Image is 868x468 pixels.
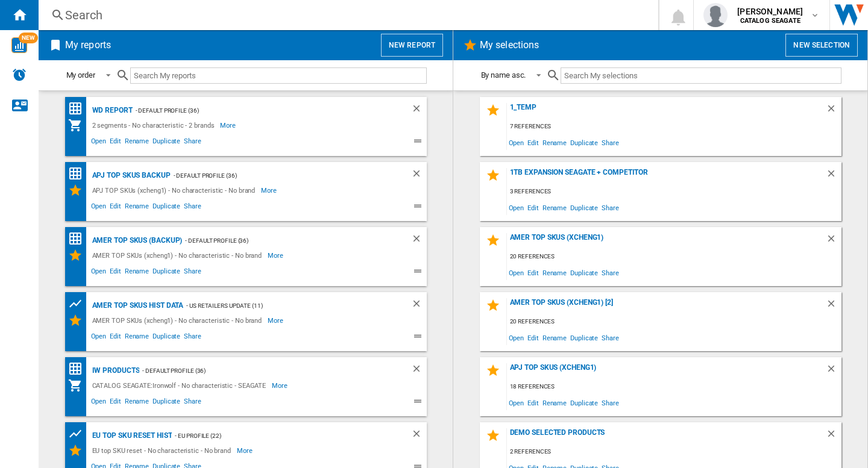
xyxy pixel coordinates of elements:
[541,264,568,281] span: Rename
[123,201,151,215] span: Rename
[123,331,151,345] span: Rename
[826,363,841,379] div: Delete
[123,266,151,280] span: Rename
[526,329,541,346] span: Edit
[108,201,123,215] span: Edit
[703,3,728,27] img: profile.jpg
[89,443,237,458] div: EU top SKU reset - No characteristic - No brand
[268,248,285,263] span: More
[133,103,387,118] div: - Default profile (36)
[507,119,841,134] div: 7 references
[507,395,526,411] span: Open
[507,134,526,151] span: Open
[507,363,826,379] div: APJ TOP SKUs (xcheng1)
[507,103,826,119] div: 1_temp
[826,168,841,184] div: Delete
[89,266,108,280] span: Open
[68,443,89,458] div: My Selections
[526,264,541,281] span: Edit
[171,168,387,183] div: - Default profile (36)
[89,183,262,198] div: APJ TOP SKUs (xcheng1) - No characteristic - No brand
[541,329,568,346] span: Rename
[411,168,427,183] div: Delete
[507,298,826,314] div: AMER TOP SKUs (xcheng1) [2]
[172,428,386,443] div: - EU Profile (22)
[561,67,841,84] input: Search My selections
[123,396,151,410] span: Rename
[507,264,526,281] span: Open
[123,136,151,150] span: Rename
[507,379,841,395] div: 18 references
[151,331,182,345] span: Duplicate
[182,396,203,410] span: Share
[268,313,285,328] span: More
[151,396,182,410] span: Duplicate
[182,331,203,345] span: Share
[89,396,108,410] span: Open
[568,199,600,216] span: Duplicate
[182,233,386,248] div: - Default profile (36)
[261,183,278,198] span: More
[568,395,600,411] span: Duplicate
[89,201,108,215] span: Open
[130,67,427,84] input: Search My reports
[600,329,621,346] span: Share
[507,199,526,216] span: Open
[68,378,89,393] div: My Assortment
[600,134,621,151] span: Share
[541,395,568,411] span: Rename
[19,33,38,43] span: NEW
[507,445,841,460] div: 2 references
[68,183,89,198] div: My Selections
[12,67,27,82] img: alerts-logo.svg
[89,331,108,345] span: Open
[66,70,95,80] div: My order
[139,363,386,378] div: - Default profile (36)
[65,7,627,23] div: Search
[826,103,841,119] div: Delete
[507,329,526,346] span: Open
[108,331,123,345] span: Edit
[826,428,841,445] div: Delete
[89,168,171,183] div: APJ TOP SKUs backup
[68,118,89,133] div: My Assortment
[411,363,427,378] div: Delete
[68,426,89,441] div: Product prices grid
[108,266,123,280] span: Edit
[220,118,237,133] span: More
[108,136,123,150] span: Edit
[568,134,600,151] span: Duplicate
[737,5,803,17] span: [PERSON_NAME]
[411,103,427,118] div: Delete
[826,298,841,314] div: Delete
[507,314,841,329] div: 20 references
[507,249,841,264] div: 20 references
[600,264,621,281] span: Share
[381,34,443,57] button: New report
[89,118,221,133] div: 2 segments - No characteristic - 2 brands
[151,136,182,150] span: Duplicate
[237,443,254,458] span: More
[541,199,568,216] span: Rename
[785,34,858,57] button: New selection
[182,136,203,150] span: Share
[826,233,841,249] div: Delete
[526,395,541,411] span: Edit
[541,134,568,151] span: Rename
[89,313,268,328] div: AMER TOP SKUs (xcheng1) - No characteristic - No brand
[89,233,183,248] div: AMER TOP SKUs (backup)
[89,248,268,263] div: AMER TOP SKUs (xcheng1) - No characteristic - No brand
[740,17,800,25] b: CATALOG SEAGATE
[89,298,184,313] div: AMER TOP SKUs HIST DATA
[600,395,621,411] span: Share
[68,313,89,328] div: My Selections
[68,231,89,246] div: Price Matrix
[89,103,133,118] div: WD report
[151,201,182,215] span: Duplicate
[507,184,841,199] div: 3 references
[11,37,27,53] img: wise-card.svg
[568,329,600,346] span: Duplicate
[89,378,272,393] div: CATALOG SEAGATE:Ironwolf - No characteristic - SEAGATE
[68,361,89,376] div: Price Matrix
[68,101,89,116] div: Price Matrix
